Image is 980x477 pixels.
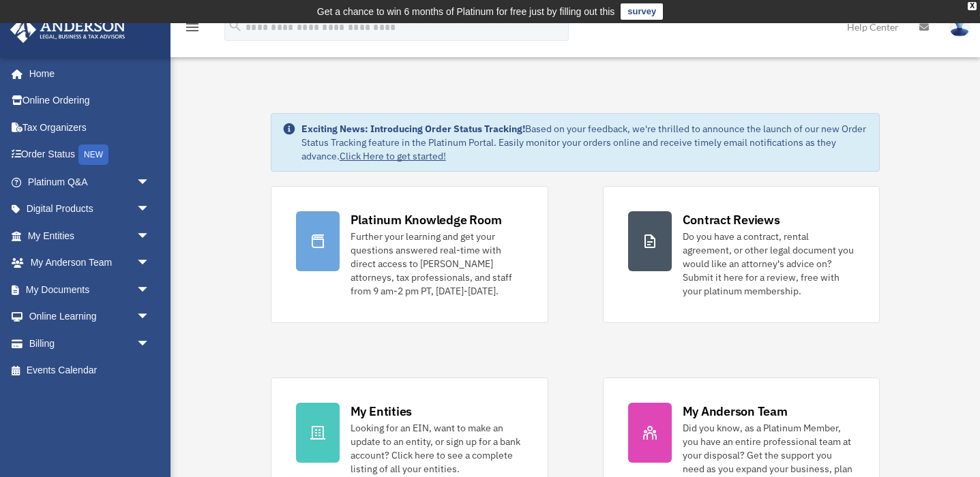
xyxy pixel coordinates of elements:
[10,141,170,169] a: Order StatusNEW
[340,150,446,162] a: Click Here to get started!
[301,123,525,135] strong: Exciting News: Introducing Order Status Tracking!
[949,17,970,37] img: User Pic
[10,60,164,87] a: Home
[10,357,170,384] a: Events Calendar
[136,249,164,277] span: arrow_drop_down
[136,196,164,224] span: arrow_drop_down
[683,230,855,298] div: Do you have a contract, rental agreement, or other legal document you would like an attorney's ad...
[10,249,170,277] a: My Anderson Teamarrow_drop_down
[10,87,170,114] a: Online Ordering
[10,330,170,357] a: Billingarrow_drop_down
[136,303,164,331] span: arrow_drop_down
[184,24,201,35] a: menu
[10,303,170,330] a: Online Learningarrow_drop_down
[136,168,164,196] span: arrow_drop_down
[10,114,170,141] a: Tax Organizers
[301,122,869,163] div: Based on your feedback, we're thrilled to announce the launch of our new Order Status Tracking fe...
[78,144,108,165] div: NEW
[6,16,130,43] img: Anderson Advisors Platinum Portal
[10,276,170,303] a: My Documentsarrow_drop_down
[351,403,412,420] div: My Entities
[228,18,243,33] i: search
[683,211,780,228] div: Contract Reviews
[603,186,880,323] a: Contract Reviews Do you have a contract, rental agreement, or other legal document you would like...
[351,230,523,298] div: Further your learning and get your questions answered real-time with direct access to [PERSON_NAM...
[184,19,201,35] i: menu
[136,330,164,358] span: arrow_drop_down
[621,3,663,20] a: survey
[10,168,170,196] a: Platinum Q&Aarrow_drop_down
[10,196,170,223] a: Digital Productsarrow_drop_down
[351,421,523,476] div: Looking for an EIN, want to make an update to an entity, or sign up for a bank account? Click her...
[351,211,502,228] div: Platinum Knowledge Room
[271,186,548,323] a: Platinum Knowledge Room Further your learning and get your questions answered real-time with dire...
[136,276,164,304] span: arrow_drop_down
[10,222,170,249] a: My Entitiesarrow_drop_down
[683,403,788,420] div: My Anderson Team
[317,3,615,20] div: Get a chance to win 6 months of Platinum for free just by filling out this
[136,222,164,250] span: arrow_drop_down
[968,2,977,10] div: close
